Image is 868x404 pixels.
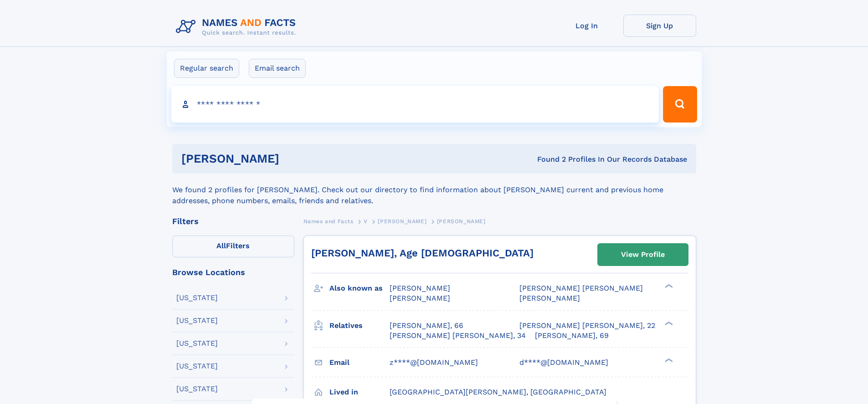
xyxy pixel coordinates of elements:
label: Email search [249,59,306,78]
span: V [364,218,368,225]
div: [US_STATE] [176,385,218,393]
div: View Profile [621,244,665,265]
span: [PERSON_NAME] [378,218,426,225]
h1: [PERSON_NAME] [181,153,408,164]
div: ❯ [663,283,673,289]
span: [PERSON_NAME] [PERSON_NAME] [519,284,643,292]
div: [US_STATE] [176,317,218,324]
h3: Email [329,355,390,370]
div: Found 2 Profiles In Our Records Database [408,154,687,164]
a: [PERSON_NAME] [378,215,426,227]
label: Filters [172,235,294,257]
a: Names and Facts [303,215,354,227]
a: [PERSON_NAME], 69 [535,331,609,341]
div: [US_STATE] [176,294,218,302]
span: [PERSON_NAME] [437,218,486,225]
span: [PERSON_NAME] [390,284,450,292]
a: Sign Up [623,15,696,37]
div: [US_STATE] [176,363,218,370]
h3: Also known as [329,281,390,296]
a: V [364,215,368,227]
div: Browse Locations [172,268,294,276]
h3: Lived in [329,384,390,400]
div: We found 2 profiles for [PERSON_NAME]. Check out our directory to find information about [PERSON_... [172,174,696,206]
a: [PERSON_NAME] [PERSON_NAME], 34 [390,331,526,341]
a: View Profile [598,244,688,266]
a: [PERSON_NAME], Age [DEMOGRAPHIC_DATA] [311,247,534,259]
span: [PERSON_NAME] [390,294,450,302]
label: Regular search [174,59,239,78]
span: [PERSON_NAME] [519,294,580,302]
a: [PERSON_NAME] [PERSON_NAME], 22 [519,321,655,331]
img: Logo Names and Facts [172,15,303,39]
span: [GEOGRAPHIC_DATA][PERSON_NAME], [GEOGRAPHIC_DATA] [390,388,606,396]
div: [US_STATE] [176,340,218,347]
a: Log In [550,15,623,37]
span: All [216,241,226,250]
div: Filters [172,217,294,225]
h3: Relatives [329,318,390,333]
a: [PERSON_NAME], 66 [390,321,463,331]
input: search input [171,86,659,123]
div: ❯ [663,320,673,326]
button: Search Button [663,86,697,123]
div: ❯ [663,357,673,363]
